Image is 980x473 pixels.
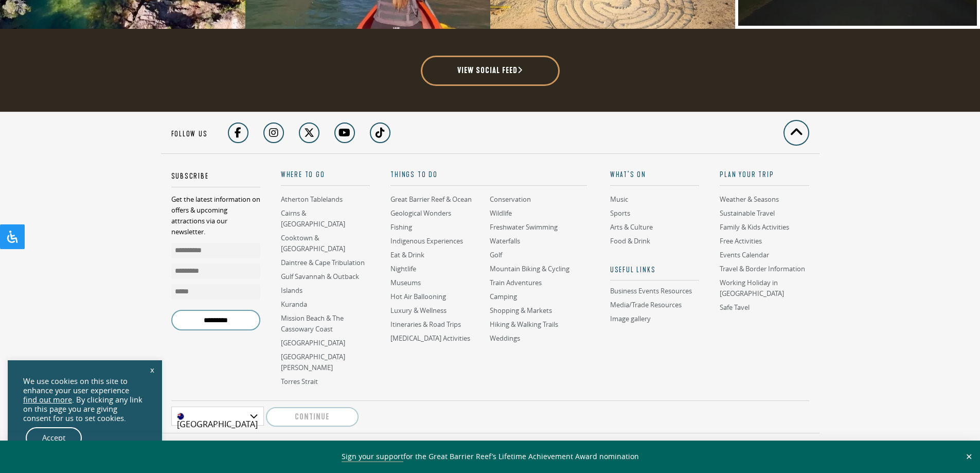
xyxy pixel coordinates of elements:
a: Itineraries & Road Trips [390,320,461,329]
a: [GEOGRAPHIC_DATA][PERSON_NAME] [281,352,345,373]
a: [GEOGRAPHIC_DATA] [281,338,345,348]
a: x [145,358,159,381]
a: Hiking & Walking Trails [490,320,558,329]
a: Hot Air Ballooning [390,292,446,302]
a: Islands [281,286,302,295]
a: Mission Beach & The Cassowary Coast [281,313,344,334]
a: Atherton Tablelands [281,195,343,204]
a: Food & Drink [610,236,650,246]
a: What’s On [610,170,699,186]
a: Conservation [490,195,531,204]
a: find out more [23,395,72,405]
a: Geological Wonders [390,208,451,218]
a: Sports [610,208,630,218]
a: Shopping & Markets [490,306,552,316]
a: Music [610,195,628,204]
a: Free Activities [720,236,762,246]
a: Cooktown & [GEOGRAPHIC_DATA] [281,233,345,254]
a: Torres Strait [281,377,318,387]
a: Golf [490,250,502,260]
h5: Subscribe [171,171,260,187]
a: Image gallery [610,314,651,324]
button: Close [963,452,975,461]
a: Gulf Savannah & Outback [281,272,359,282]
a: Where To Go [281,170,370,186]
a: Daintree & Cape Tribulation [281,258,365,268]
a: Eat & Drink [390,250,424,260]
h5: Follow us [171,129,208,144]
a: Things To Do [390,170,587,186]
a: Events Calendar [720,250,769,260]
a: Sign your support [342,451,403,462]
h5: Useful links [610,265,699,281]
a: Weather & Seasons [720,195,779,204]
svg: Open Accessibility Panel [6,231,19,243]
a: Arts & Culture [610,222,653,232]
a: Cairns & [GEOGRAPHIC_DATA] [281,208,345,229]
a: Freshwater Swimming [490,222,558,232]
a: Family & Kids Activities [720,222,789,232]
a: Business Events Resources [610,287,699,296]
a: Accept [26,427,82,449]
a: Great Barrier Reef & Ocean [390,195,472,204]
p: Get the latest information on offers & upcoming attractions via our newsletter. [171,194,260,237]
a: Plan Your Trip [720,170,809,186]
a: Fishing [390,222,412,232]
a: Sustainable Travel [720,208,775,218]
a: Media/Trade Resources [610,300,682,310]
a: Train Adventures [490,278,542,288]
a: Working Holiday in [GEOGRAPHIC_DATA] [720,278,784,299]
a: [MEDICAL_DATA] Activities [390,334,470,343]
a: Weddings [490,334,520,343]
a: Luxury & Wellness [390,306,447,316]
a: Travel & Border Information [720,264,805,274]
a: Nightlife [390,264,416,274]
a: Wildlife [490,208,512,218]
a: Camping [490,292,517,302]
a: Safe Tavel [720,303,750,312]
div: We use cookies on this site to enhance your user experience . By clicking any link on this page y... [23,377,147,423]
div: [GEOGRAPHIC_DATA] [171,407,264,426]
a: View social feed [421,56,560,86]
span: for the Great Barrier Reef’s Lifetime Achievement Award nomination [342,451,639,462]
a: Kuranda [281,300,307,309]
a: Mountain Biking & Cycling [490,264,569,274]
a: Waterfalls [490,236,520,246]
a: Indigenous Experiences [390,236,463,246]
a: Museums [390,278,421,288]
